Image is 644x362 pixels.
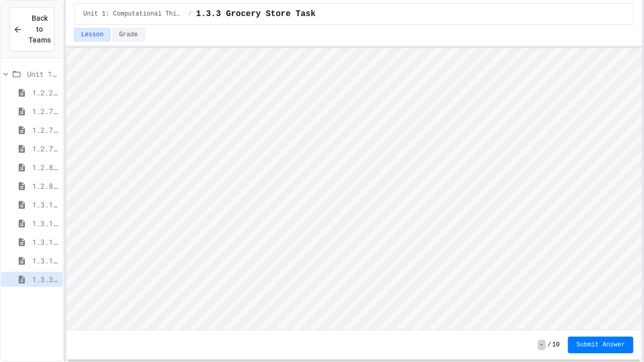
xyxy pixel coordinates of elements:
span: / [548,341,551,349]
span: 1.3.1 Iteration Patterns/Trends [32,236,59,247]
span: Back to Teams [29,13,51,46]
span: 1.2.7 PB & J Sequencing [32,106,59,117]
span: / [188,10,192,18]
span: 1.3.3 Grocery Store Task [196,8,315,20]
span: 1.3.1 Combined Algorithims [32,255,59,266]
button: Lesson [74,28,110,41]
span: 1.3.1 Selection Patterns/Trends [32,218,59,229]
span: 1.3.3 Grocery Store Task [32,274,59,285]
span: 1.2.8 Task 2 [32,180,59,191]
span: - [538,340,545,350]
button: Submit Answer [568,337,633,353]
button: Back to Teams [9,7,54,51]
span: Submit Answer [576,341,625,349]
span: 1.3.1 Sequencing Patterns/Trends [32,199,59,210]
span: 1.2.7 Iteration [32,143,59,154]
iframe: Snap! Programming Environment [66,48,641,330]
span: 1.2.2 Variable Types [32,87,59,98]
span: 1.2.7 Selection [32,124,59,135]
span: Unit 1: Computational Thinking and Problem Solving [83,10,184,18]
span: Unit 1: Computational Thinking and Problem Solving [27,68,59,79]
span: 1.2.8 Task 1 [32,162,59,173]
button: Grade [113,28,145,41]
span: 10 [552,341,559,349]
